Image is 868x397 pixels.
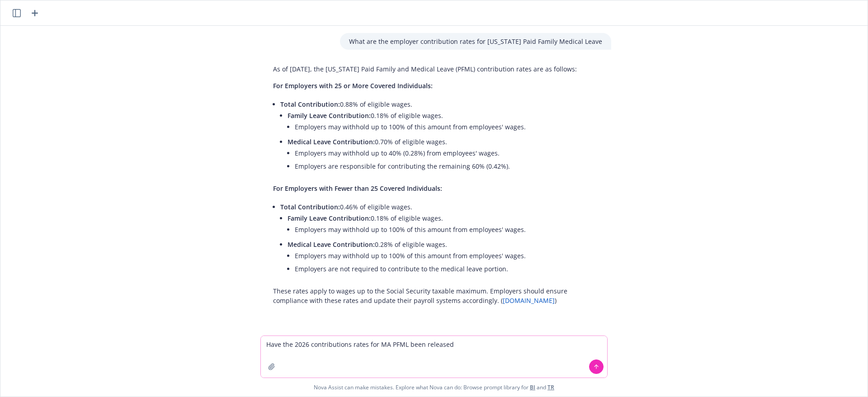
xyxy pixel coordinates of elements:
li: Employers may withhold up to 40% (0.28%) from employees' wages. [295,147,602,160]
li: 0.46% of eligible wages. [280,200,602,279]
li: Employers may withhold up to 100% of this amount from employees' wages. [295,120,602,133]
textarea: Have the 2026 contributions rates for MA PFML been released [261,336,607,378]
span: Nova Assist can make mistakes. Explore what Nova can do: Browse prompt library for and [314,378,554,397]
p: What are the employer contribution rates for [US_STATE] Paid Family Medical Leave [349,37,602,46]
li: Employers are not required to contribute to the medical leave portion. [295,262,602,275]
li: 0.88% of eligible wages. [280,98,602,176]
span: For Employers with Fewer than 25 Covered Individuals: [273,184,442,193]
span: Family Leave Contribution: [288,111,371,120]
li: Employers may withhold up to 100% of this amount from employees' wages. [295,223,602,236]
span: Medical Leave Contribution: [288,240,375,249]
a: BI [530,383,535,391]
li: Employers are responsible for contributing the remaining 60% (0.42%). [295,160,602,173]
li: Employers may withhold up to 100% of this amount from employees' wages. [295,249,602,262]
p: As of [DATE], the [US_STATE] Paid Family and Medical Leave (PFML) contribution rates are as follows: [273,64,602,74]
li: 0.18% of eligible wages. [288,109,602,135]
li: 0.70% of eligible wages. [288,135,602,175]
span: Total Contribution: [280,203,340,211]
a: TR [547,383,554,391]
a: [DOMAIN_NAME] [503,296,555,305]
p: These rates apply to wages up to the Social Security taxable maximum. Employers should ensure com... [273,286,602,305]
li: 0.28% of eligible wages. [288,238,602,277]
span: For Employers with 25 or More Covered Individuals: [273,81,433,90]
span: Medical Leave Contribution: [288,137,375,146]
span: Total Contribution: [280,100,340,109]
li: 0.18% of eligible wages. [288,212,602,238]
span: Family Leave Contribution: [288,214,371,222]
